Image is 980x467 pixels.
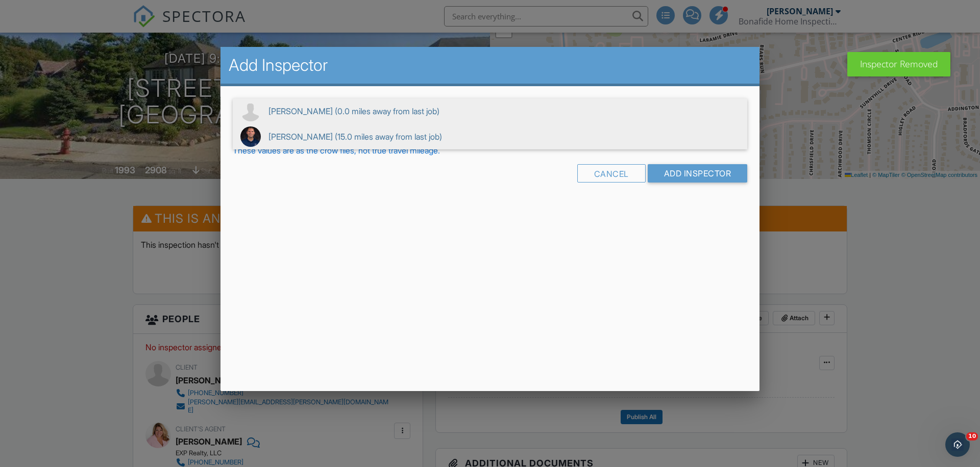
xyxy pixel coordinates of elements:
[233,145,747,156] div: These values are as the crow flies, not true travel mileage.
[577,164,646,183] div: Cancel
[648,164,748,183] input: Add Inspector
[966,432,978,440] span: 10
[233,124,747,149] span: [PERSON_NAME] (15.0 miles away from last job)
[229,55,751,75] h2: Add Inspector
[240,101,261,121] img: default-user-f0147aede5fd5fa78ca7ade42f37bd4542148d508eef1c3d3ea960f66861d68b.jpg
[233,98,747,124] span: [PERSON_NAME] (0.0 miles away from last job)
[945,432,970,457] iframe: Intercom live chat
[240,126,261,147] img: _1110565_10x10.png
[847,52,950,76] div: Inspector Removed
